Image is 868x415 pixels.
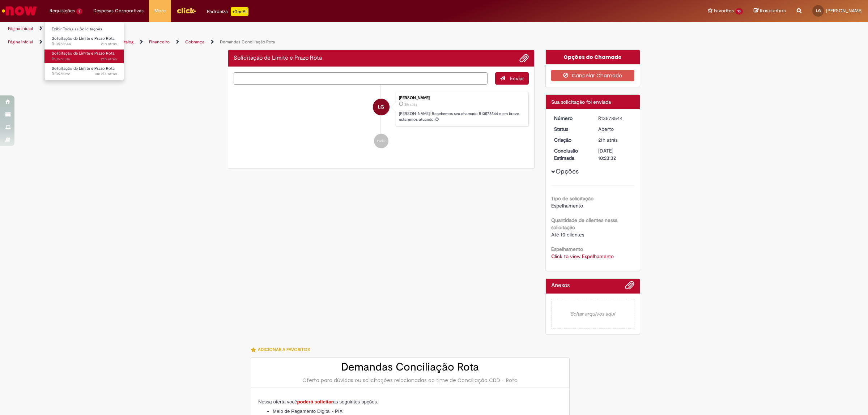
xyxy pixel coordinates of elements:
b: Espelhamento [551,246,583,252]
li: Laura Santos Ordonhe Goncales [234,92,529,127]
button: Adicionar anexos [625,281,634,294]
ul: Trilhas de página [5,35,573,49]
button: Cancelar Chamado [551,70,635,81]
span: Sua solicitação foi enviada [551,99,611,105]
span: 21h atrás [101,56,117,62]
span: R13578544 [52,41,117,47]
a: Aberto R13578544 : Solicitação de Limite e Prazo Rota [44,35,124,48]
a: Click to view Espelhamento [551,253,614,260]
p: +GenAi [231,7,248,16]
div: Oferta para dúvidas ou solicitações relacionadas ao time de Conciliação CDD - Rota [258,377,562,384]
h2: Anexos [551,282,570,289]
a: Financeiro [149,39,170,45]
b: Tipo de solicitação [551,195,593,202]
div: R13578544 [598,115,632,122]
span: More [154,7,166,14]
div: Opções do Chamado [546,50,640,64]
span: 21h atrás [598,137,617,143]
span: Despesas Corporativas [93,7,144,14]
time: 29/09/2025 17:23:27 [598,137,617,143]
a: Página inicial [8,39,33,45]
div: Laura Santos Ordonhe Goncales [373,99,390,115]
a: Cobrança [185,39,204,45]
a: Aberto R13578516 : Solicitação de Limite e Prazo Rota [44,50,124,63]
a: Demandas Conciliação Rota [220,39,275,45]
span: LG [378,98,384,116]
a: Página inicial [8,26,33,31]
span: Adicionar a Favoritos [258,347,310,352]
span: Solicitação de Limite e Prazo Rota [52,36,115,41]
img: click_logo_yellow_360x200.png [176,5,196,16]
span: poderá solicitar [297,399,333,405]
ul: Trilhas de página [5,22,573,35]
span: Espelhamento [551,202,583,209]
span: 21h atrás [101,41,117,47]
time: 29/09/2025 17:23:27 [404,102,417,107]
p: [PERSON_NAME]! Recebemos seu chamado R13578544 e em breve estaremos atuando. [399,111,525,122]
dt: Conclusão Estimada [549,147,593,162]
div: Aberto [598,125,632,133]
div: 29/09/2025 17:23:27 [598,136,632,144]
a: Exibir Todas as Solicitações [44,25,124,33]
button: Adicionar anexos [519,54,529,63]
h2: Solicitação de Limite e Prazo Rota Histórico de tíquete [234,55,322,61]
span: Requisições [50,7,75,14]
span: as seguintes opções: [333,399,378,405]
b: Quantidade de clientes nessa solicitação [551,217,617,231]
span: Rascunhos [760,7,786,14]
ul: Histórico de tíquete [234,85,529,155]
span: Meio de Pagamento Digital - PIX [273,408,342,414]
div: Padroniza [207,7,248,16]
a: Aberto R13575192 : Solicitação de Limite e Prazo Rota [44,65,124,78]
a: Rascunhos [754,8,786,14]
span: Até 10 clientes [551,231,584,238]
time: 29/09/2025 17:19:42 [101,56,117,62]
span: um dia atrás [95,71,117,77]
time: 29/09/2025 09:12:21 [95,71,117,77]
h2: Demandas Conciliação Rota [258,361,562,373]
dt: Número [549,115,593,122]
time: 29/09/2025 17:23:30 [101,41,117,47]
span: 21h atrás [404,102,417,107]
ul: Requisições [44,22,124,80]
span: 10 [735,8,743,14]
span: Nessa oferta você [258,399,297,405]
span: Solicitação de Limite e Prazo Rota [52,66,115,71]
span: Enviar [510,75,524,82]
dt: Criação [549,136,593,144]
img: ServiceNow [1,4,38,18]
div: [PERSON_NAME] [399,96,525,100]
em: Soltar arquivos aqui [551,299,635,329]
span: R13575192 [52,71,117,77]
span: R13578516 [52,56,117,62]
span: [PERSON_NAME] [826,8,863,14]
span: 3 [76,8,82,14]
button: Enviar [495,72,529,85]
button: Adicionar a Favoritos [251,342,314,357]
div: [DATE] 10:23:32 [598,147,632,162]
dt: Status [549,125,593,133]
span: Solicitação de Limite e Prazo Rota [52,51,115,56]
span: Favoritos [714,7,734,14]
span: LG [816,8,821,13]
